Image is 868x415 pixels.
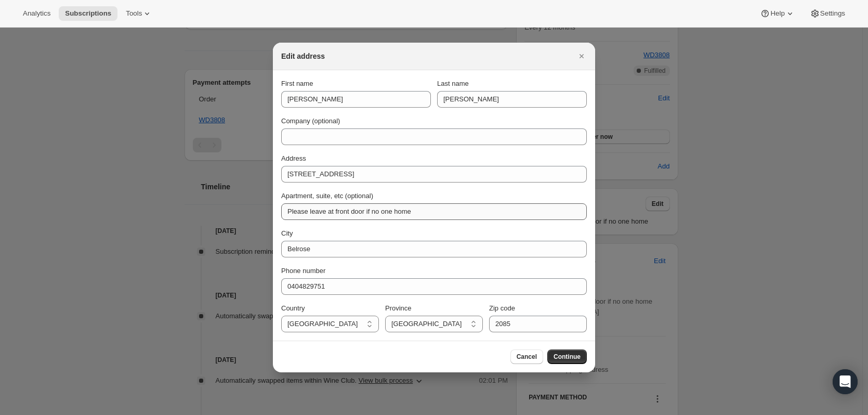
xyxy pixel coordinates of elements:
[281,229,293,237] span: City
[510,349,543,364] button: Cancel
[281,267,325,275] span: Phone number
[517,353,537,361] span: Cancel
[574,49,589,63] button: Close
[17,6,57,21] button: Analytics
[281,304,305,312] span: Country
[385,304,412,312] span: Province
[281,80,313,87] span: First name
[489,304,515,312] span: Zip code
[547,349,587,364] button: Continue
[554,353,581,361] span: Continue
[281,117,340,125] span: Company (optional)
[281,51,325,61] h2: Edit address
[437,80,469,87] span: Last name
[126,9,142,18] span: Tools
[770,9,784,18] span: Help
[59,6,117,21] button: Subscriptions
[820,9,845,18] span: Settings
[65,9,111,18] span: Subscriptions
[23,9,50,18] span: Analytics
[281,154,306,162] span: Address
[120,6,159,21] button: Tools
[833,369,858,394] div: Open Intercom Messenger
[281,192,373,200] span: Apartment, suite, etc (optional)
[754,6,801,21] button: Help
[804,6,851,21] button: Settings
